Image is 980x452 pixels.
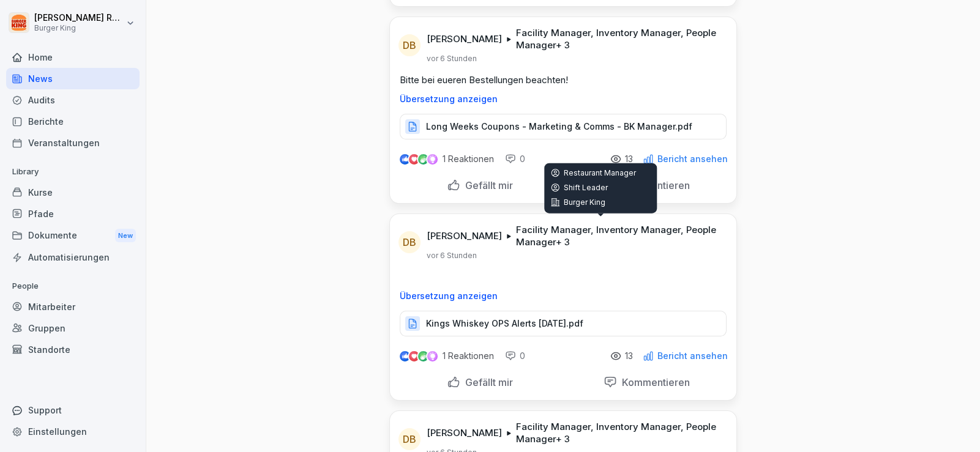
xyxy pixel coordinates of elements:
[400,124,727,136] a: Long Weeks Coupons - Marketing & Comms - BK Manager.pdf
[505,350,525,362] div: 0
[398,34,421,56] div: DB
[418,154,428,165] img: celebrate
[115,229,136,243] div: New
[6,182,140,203] a: Kurse
[426,317,583,330] p: Kings Whiskey OPS Alerts [DATE].pdf
[625,351,633,361] p: 13
[427,230,502,242] p: [PERSON_NAME]
[400,94,727,104] p: Übersetzung anzeigen
[34,13,124,23] p: [PERSON_NAME] Rohrich
[427,350,438,361] img: inspiring
[6,296,140,317] a: Mitarbeiter
[427,154,438,165] img: inspiring
[400,73,727,87] p: Bitte bei eueren Bestellungen beachten!
[427,427,502,439] p: [PERSON_NAME]
[6,203,140,224] a: Pfade
[6,317,140,339] a: Gruppen
[410,352,419,361] img: love
[418,351,428,361] img: celebrate
[550,198,651,207] p: Burger King
[400,291,727,301] p: Übersetzung anzeigen
[34,24,124,32] p: Burger King
[427,54,477,64] p: vor 6 Stunden
[400,154,410,164] img: like
[6,46,140,68] a: Home
[6,111,140,132] a: Berichte
[443,351,494,361] p: 1 Reaktionen
[657,154,728,164] p: Bericht ansehen
[617,376,690,388] p: Kommentieren
[6,224,140,247] div: Dokumente
[398,428,421,450] div: DB
[625,154,633,164] p: 13
[6,132,140,154] a: Veranstaltungen
[516,27,722,51] p: Facility Manager, Inventory Manager, People Manager + 3
[657,351,728,361] p: Bericht ansehen
[426,120,692,133] p: Long Weeks Coupons - Marketing & Comms - BK Manager.pdf
[443,154,494,164] p: 1 Reaktionen
[6,421,140,442] a: Einstellungen
[427,251,477,261] p: vor 6 Stunden
[516,421,722,445] p: Facility Manager, Inventory Manager, People Manager + 3
[505,153,525,165] div: 0
[400,321,727,333] a: Kings Whiskey OPS Alerts [DATE].pdf
[6,399,140,421] div: Support
[427,33,502,45] p: [PERSON_NAME]
[550,183,651,193] p: Shift Leader
[400,351,410,361] img: like
[6,276,140,296] p: People
[460,179,513,191] p: Gefällt mir
[6,68,140,89] a: News
[6,339,140,360] a: Standorte
[516,224,722,248] p: Facility Manager, Inventory Manager, People Manager + 3
[398,231,421,253] div: DB
[460,376,513,388] p: Gefällt mir
[6,162,140,182] p: Library
[6,246,140,268] a: Automatisierungen
[410,155,419,164] img: love
[6,89,140,111] a: Audits
[550,168,651,178] p: Restaurant Manager
[6,224,140,247] a: DokumenteNew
